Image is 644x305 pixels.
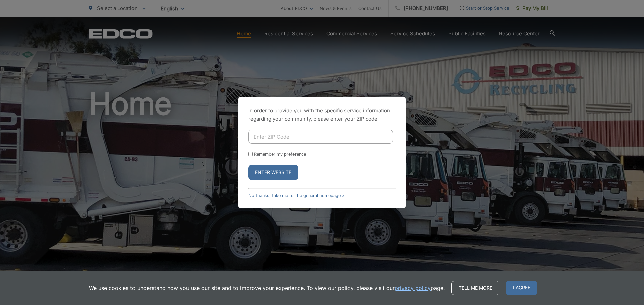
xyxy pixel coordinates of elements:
[248,165,298,180] button: Enter Website
[248,130,393,144] input: Enter ZIP Code
[451,281,499,295] a: Tell me more
[89,284,445,292] p: We use cookies to understand how you use our site and to improve your experience. To view our pol...
[506,281,537,295] span: I agree
[248,107,396,123] p: In order to provide you with the specific service information regarding your community, please en...
[248,193,345,198] a: No thanks, take me to the general homepage >
[254,152,306,157] label: Remember my preference
[395,284,431,292] a: privacy policy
